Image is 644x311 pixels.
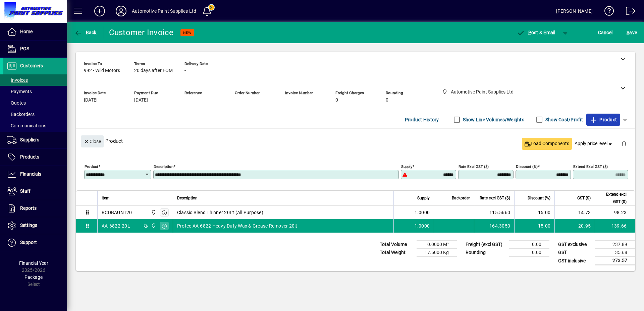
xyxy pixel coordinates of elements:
td: Freight (excl GST) [462,241,509,249]
button: Apply price level [572,138,616,150]
a: Backorders [3,109,67,120]
span: Discount (%) [528,194,550,202]
span: Product [590,114,617,125]
mat-label: Product [85,164,98,169]
td: 237.89 [595,241,635,249]
span: 1.0000 [415,209,430,216]
td: 273.57 [595,257,635,265]
a: Logout [621,1,636,23]
app-page-header-button: Close [79,138,105,144]
a: Communications [3,120,67,131]
button: Add [89,5,110,17]
td: Rounding [462,249,509,257]
td: 17.5000 Kg [417,249,457,257]
mat-label: Supply [401,164,412,169]
span: Home [20,29,33,34]
td: Total Weight [376,249,417,257]
span: ost & Email [517,30,555,35]
span: Apply price level [575,140,613,147]
td: GST [555,249,595,257]
span: 1.0000 [415,223,430,229]
app-page-header-button: Delete [616,140,632,146]
td: 35.68 [595,249,635,257]
button: Product [586,114,620,126]
span: Extend excl GST ($) [599,191,627,205]
app-page-header-button: Back [67,26,104,39]
a: Invoices [3,74,67,86]
td: Total Volume [376,241,417,249]
mat-label: Description [154,164,173,169]
span: Description [177,194,198,202]
label: Show Cost/Profit [544,116,583,123]
mat-label: Extend excl GST ($) [573,164,608,169]
mat-label: Discount (%) [516,164,538,169]
span: Rate excl GST ($) [480,194,510,202]
div: Automotive Paint Supplies Ltd [132,6,196,16]
span: Payments [7,89,32,94]
td: 0.00 [509,241,549,249]
span: Automotive Paint Supplies Ltd [149,209,157,216]
a: Staff [3,183,67,200]
a: Knowledge Base [599,1,614,23]
button: Cancel [596,26,614,39]
a: Products [3,149,67,166]
span: Protec AA-6822 Heavy Duty Wax & Grease Remover 20lt [177,223,298,229]
span: Customers [20,63,43,68]
span: 992 - Wild Motors [84,68,120,73]
span: Invoices [7,77,28,83]
span: [DATE] [84,98,98,103]
a: POS [3,41,67,57]
span: Load Components [525,140,569,147]
button: Save [625,26,639,39]
div: RCDBAUNT20 [102,209,132,216]
span: Cancel [598,27,613,38]
a: Home [3,23,67,40]
span: Supply [417,194,430,202]
span: S [627,30,629,35]
span: - [285,98,286,103]
span: ave [627,27,637,38]
span: Staff [20,188,31,194]
a: Settings [3,217,67,234]
div: 164.3050 [478,223,510,229]
span: GST ($) [577,194,591,202]
td: GST exclusive [555,241,595,249]
span: Settings [20,223,37,228]
span: POS [20,46,29,51]
button: Load Components [522,138,572,150]
span: Quotes [7,100,26,106]
a: Suppliers [3,132,67,148]
div: AA-6822-20L [102,223,130,229]
a: Reports [3,200,67,217]
span: Financial Year [19,260,48,266]
span: NEW [183,30,192,35]
div: Customer Invoice [109,27,174,38]
td: 0.00 [509,249,549,257]
button: Back [72,26,98,39]
mat-label: Rate excl GST ($) [459,164,489,169]
span: - [235,98,236,103]
td: 20.95 [554,219,595,233]
span: Backorder [452,194,470,202]
label: Show Line Volumes/Weights [462,116,524,123]
span: 0 [335,98,338,103]
div: [PERSON_NAME] [556,6,593,16]
span: Reports [20,205,37,211]
div: Product [76,129,635,153]
span: Backorders [7,112,35,117]
td: 15.00 [514,206,554,219]
a: Financials [3,166,67,183]
span: Item [102,194,110,202]
span: 0 [386,98,388,103]
button: Profile [110,5,132,17]
td: 14.73 [554,206,595,219]
td: GST inclusive [555,257,595,265]
button: Delete [616,135,632,151]
span: Product History [405,114,439,125]
span: Back [74,30,97,35]
span: Classic Blend Thinner 20Lt (All Purpose) [177,209,263,216]
a: Quotes [3,97,67,109]
span: 20 days after EOM [134,68,173,73]
span: Communications [7,123,46,128]
a: Payments [3,86,67,97]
